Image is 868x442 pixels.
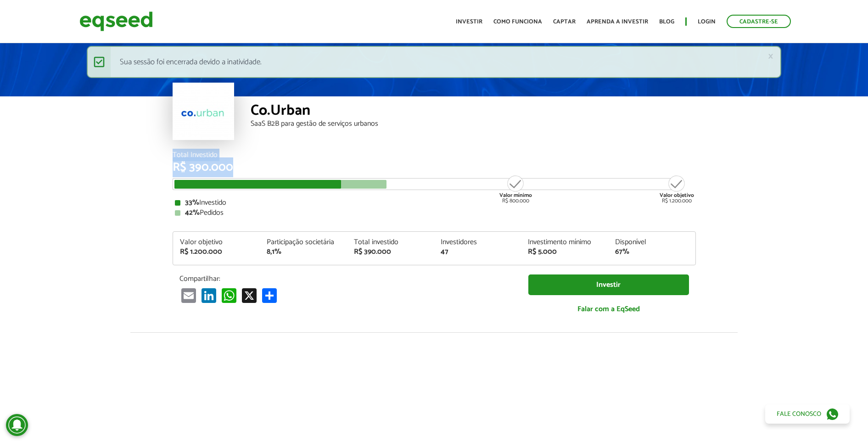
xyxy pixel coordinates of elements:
[267,239,340,246] div: Participação societária
[498,174,533,204] div: R$ 800.000
[553,19,576,25] a: Captar
[220,288,238,303] a: WhatsApp
[441,248,514,256] div: 47
[768,51,773,61] a: ×
[240,288,258,303] a: X
[79,9,153,34] img: EqSeed
[698,19,716,25] a: Login
[499,191,532,200] strong: Valor mínimo
[660,191,694,200] strong: Valor objetivo
[660,174,694,204] div: R$ 1.200.000
[727,15,791,28] a: Cadastre-se
[441,239,514,246] div: Investidores
[615,239,689,246] div: Disponível
[251,103,696,120] div: Co.Urban
[185,196,199,209] strong: 33%
[175,209,694,217] div: Pedidos
[185,207,200,219] strong: 42%
[615,248,689,256] div: 67%
[260,288,279,303] a: Compartilhar
[528,300,689,319] a: Falar com a EqSeed
[173,162,696,173] div: R$ 390.000
[179,274,515,283] p: Compartilhar:
[659,19,674,25] a: Blog
[493,19,542,25] a: Como funciona
[180,239,253,246] div: Valor objetivo
[354,239,427,246] div: Total investido
[354,248,427,256] div: R$ 390.000
[87,46,781,78] div: Sua sessão foi encerrada devido a inatividade.
[173,151,696,159] div: Total Investido
[587,19,648,25] a: Aprenda a investir
[765,404,850,424] a: Fale conosco
[179,288,198,303] a: Email
[528,274,689,295] a: Investir
[180,248,253,256] div: R$ 1.200.000
[456,19,482,25] a: Investir
[251,120,696,128] div: SaaS B2B para gestão de serviços urbanos
[175,199,694,207] div: Investido
[528,239,601,246] div: Investimento mínimo
[200,288,218,303] a: LinkedIn
[267,248,340,256] div: 8,1%
[528,248,601,256] div: R$ 5.000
